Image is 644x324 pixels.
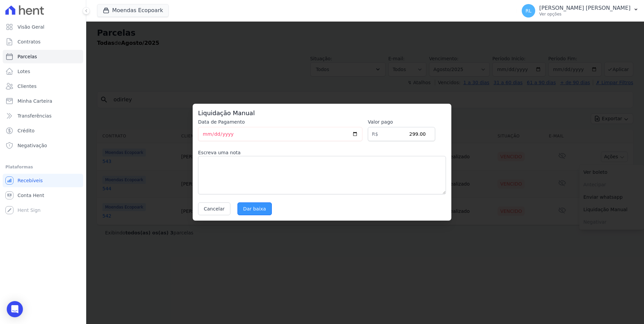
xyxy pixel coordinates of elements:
[97,4,169,17] button: Moendas Ecopoark
[3,174,83,187] a: Recebíveis
[3,20,83,34] a: Visão Geral
[539,5,631,11] p: [PERSON_NAME] [PERSON_NAME]
[18,192,44,199] span: Conta Hent
[3,109,83,123] a: Transferências
[18,142,47,149] span: Negativação
[3,79,83,93] a: Clientes
[516,1,644,20] button: RL [PERSON_NAME] [PERSON_NAME] Ver opções
[5,163,80,171] div: Plataformas
[3,94,83,108] a: Minha Carteira
[525,8,532,13] span: RL
[7,301,23,317] div: Open Intercom Messenger
[18,53,37,60] span: Parcelas
[198,149,446,156] label: Escreva uma nota
[539,11,631,17] p: Ver opções
[18,98,52,104] span: Minha Carteira
[237,202,272,215] input: Dar baixa
[3,139,83,152] a: Negativação
[198,202,230,215] button: Cancelar
[18,127,35,134] span: Crédito
[18,24,44,30] span: Visão Geral
[18,38,40,45] span: Contratos
[3,65,83,78] a: Lotes
[18,177,43,184] span: Recebíveis
[18,83,36,90] span: Clientes
[18,112,52,119] span: Transferências
[3,50,83,63] a: Parcelas
[3,35,83,48] a: Contratos
[3,189,83,202] a: Conta Hent
[3,124,83,137] a: Crédito
[18,68,30,75] span: Lotes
